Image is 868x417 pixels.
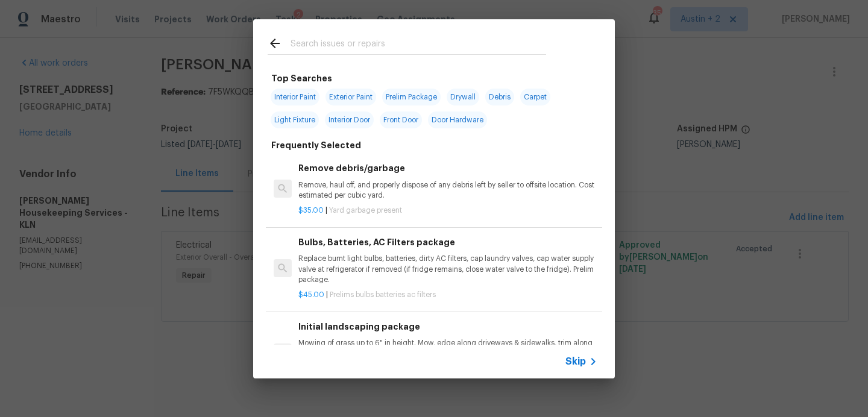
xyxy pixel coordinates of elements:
[447,89,479,105] span: Drywall
[291,36,546,54] input: Search issues or repairs
[380,111,422,128] span: Front Door
[298,205,597,216] p: |
[325,89,376,105] span: Exterior Paint
[485,89,514,105] span: Debris
[298,291,324,298] span: $45.00
[330,291,436,298] span: Prelims bulbs batteries ac filters
[298,180,597,201] p: Remove, haul off, and properly dispose of any debris left by seller to offsite location. Cost est...
[298,161,597,175] h6: Remove debris/garbage
[298,254,597,284] p: Replace burnt light bulbs, batteries, dirty AC filters, cap laundry valves, cap water supply valv...
[298,320,597,333] h6: Initial landscaping package
[271,72,332,85] h6: Top Searches
[428,111,487,128] span: Door Hardware
[325,111,374,128] span: Interior Door
[298,290,597,300] p: |
[565,356,586,368] span: Skip
[382,89,441,105] span: Prelim Package
[271,89,319,105] span: Interior Paint
[298,236,597,249] h6: Bulbs, Batteries, AC Filters package
[298,207,324,214] span: $35.00
[271,111,319,128] span: Light Fixture
[520,89,550,105] span: Carpet
[329,207,402,214] span: Yard garbage present
[271,139,361,152] h6: Frequently Selected
[298,338,597,369] p: Mowing of grass up to 6" in height. Mow, edge along driveways & sidewalks, trim along standing st...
